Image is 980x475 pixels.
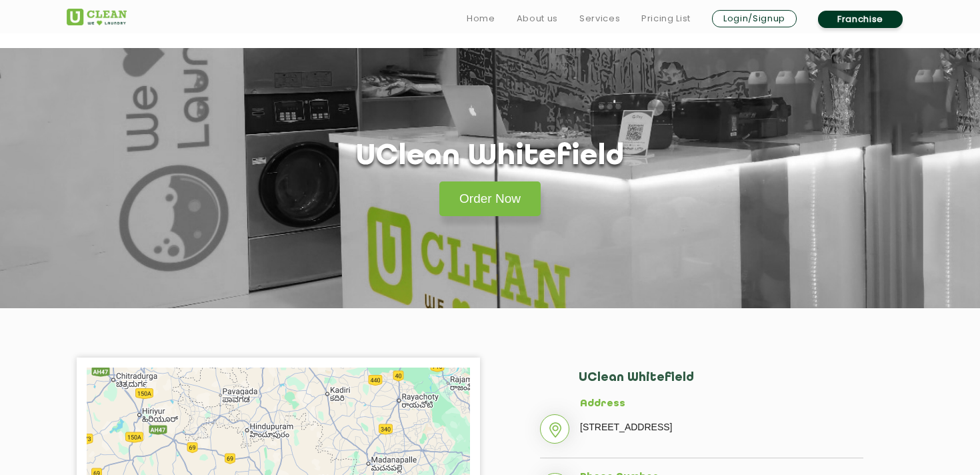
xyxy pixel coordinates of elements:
[467,11,495,27] a: Home
[356,140,624,174] h1: UClean Whitefield
[67,9,127,25] img: UClean Laundry and Dry Cleaning
[517,11,558,27] a: About us
[580,417,863,437] p: [STREET_ADDRESS]
[641,11,691,27] a: Pricing List
[439,181,541,216] a: Order Now
[579,371,863,398] h2: UClean Whitefield
[580,398,863,410] h5: Address
[818,11,903,28] a: Franchise
[579,11,620,27] a: Services
[712,10,797,27] a: Login/Signup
